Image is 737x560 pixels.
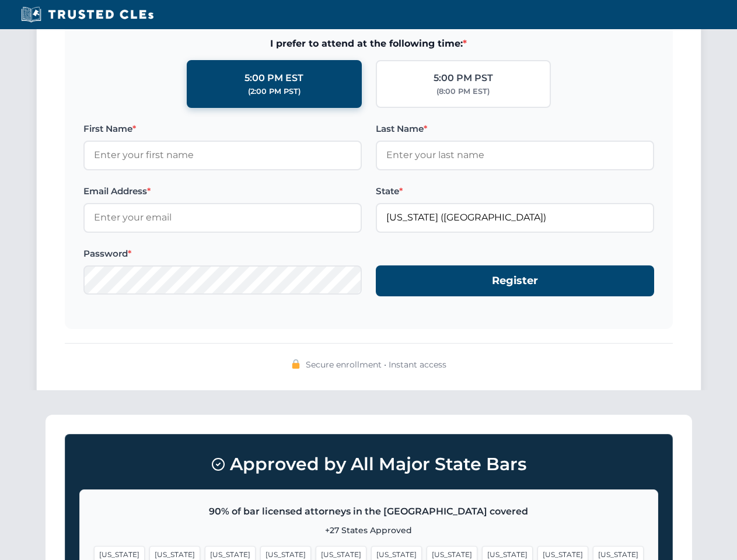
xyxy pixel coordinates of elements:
[434,71,493,86] div: 5:00 PM PST
[94,524,644,537] p: +27 States Approved
[291,359,301,369] img: 🔒
[83,36,654,51] span: I prefer to attend at the following time:
[83,122,362,136] label: First Name
[376,122,654,136] label: Last Name
[83,203,362,232] input: Enter your email
[83,141,362,170] input: Enter your first name
[79,449,658,480] h3: Approved by All Major State Bars
[376,265,654,296] button: Register
[436,86,490,97] div: (8:00 PM EST)
[376,203,654,232] input: Florida (FL)
[83,184,362,198] label: Email Address
[376,141,654,170] input: Enter your last name
[376,184,654,198] label: State
[306,358,446,371] span: Secure enrollment • Instant access
[83,247,362,261] label: Password
[18,6,157,23] img: Trusted CLEs
[244,71,303,86] div: 5:00 PM EST
[94,504,644,519] p: 90% of bar licensed attorneys in the [GEOGRAPHIC_DATA] covered
[248,86,301,97] div: (2:00 PM PST)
